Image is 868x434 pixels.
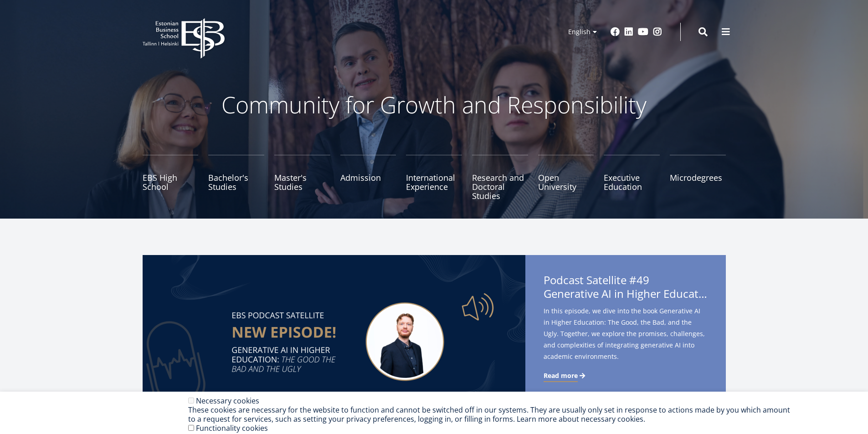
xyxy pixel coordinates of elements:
a: EBS High School [143,155,199,200]
img: Satellite #49 [143,255,525,428]
a: Bachelor's Studies [208,155,264,200]
p: Community for Growth and Responsibility [193,91,676,118]
label: Functionality cookies [196,423,268,433]
a: International Experience [406,155,462,200]
a: Admission [340,155,396,200]
div: These cookies are necessary for the website to function and cannot be switched off in our systems... [188,405,796,424]
span: Read more [544,371,578,380]
a: Youtube [638,27,648,36]
a: Instagram [653,27,662,36]
span: Podcast Satellite #49 [544,273,708,303]
a: Read more [544,371,587,380]
a: Executive Education [604,155,660,200]
span: Generative AI in Higher Education: The Good, the Bad, and the Ugly [544,287,708,301]
label: Necessary cookies [196,396,259,406]
span: In this episode, we dive into the book Generative AI in Higher Education: The Good, the Bad, and ... [544,305,708,362]
a: Master's Studies [274,155,330,200]
a: Microdegrees [670,155,726,200]
a: Linkedin [624,27,633,36]
a: Facebook [611,27,620,36]
a: Research and Doctoral Studies [472,155,528,200]
a: Open University [538,155,594,200]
